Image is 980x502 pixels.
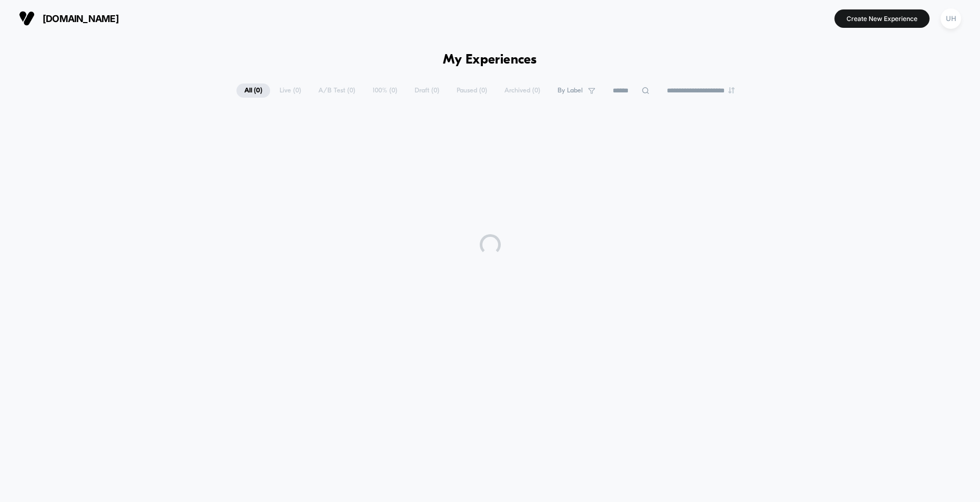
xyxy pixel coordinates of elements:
span: [DOMAIN_NAME] [43,13,119,24]
span: All ( 0 ) [236,83,270,98]
img: end [728,87,735,93]
button: [DOMAIN_NAME] [16,10,122,27]
h1: My Experiences [443,53,537,68]
button: UH [937,8,964,29]
button: Create New Experience [834,9,930,28]
div: UH [941,8,961,29]
img: Visually logo [19,11,35,26]
span: By Label [558,87,583,95]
